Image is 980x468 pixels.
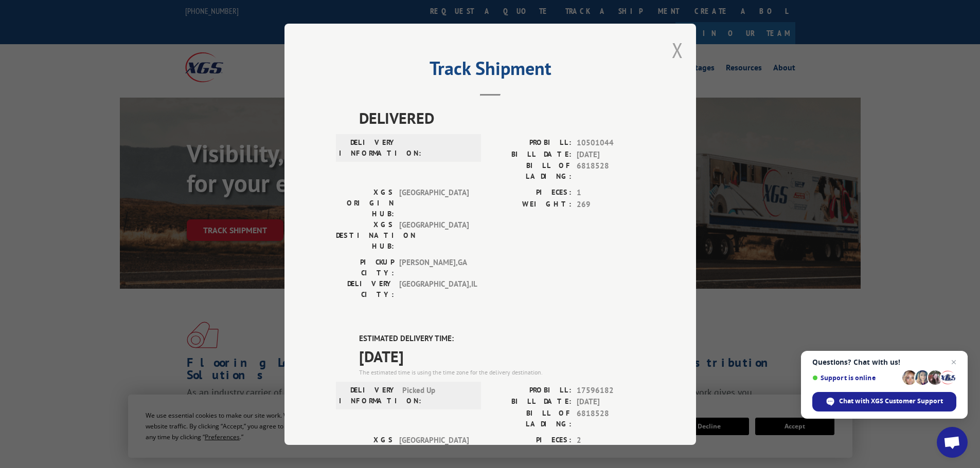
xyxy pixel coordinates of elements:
[577,187,645,199] span: 1
[490,137,572,149] label: PROBILL:
[577,198,645,210] span: 269
[336,61,645,81] h2: Track Shipment
[336,219,394,252] label: XGS DESTINATION HUB:
[937,427,968,458] a: Open chat
[577,160,645,182] span: 6818528
[336,434,394,466] label: XGS ORIGIN HUB:
[359,367,645,377] div: The estimated time is using the time zone for the delivery destination.
[399,278,469,300] span: [GEOGRAPHIC_DATA] , IL
[399,257,469,278] span: [PERSON_NAME] , GA
[672,36,683,64] button: Close modal
[812,392,956,411] span: Chat with XGS Customer Support
[336,278,394,300] label: DELIVERY CITY:
[577,407,645,429] span: 6818528
[359,344,645,367] span: [DATE]
[359,333,645,345] label: ESTIMATED DELIVERY TIME:
[577,148,645,160] span: [DATE]
[839,397,943,406] span: Chat with XGS Customer Support
[399,187,469,219] span: [GEOGRAPHIC_DATA]
[577,396,645,408] span: [DATE]
[812,358,956,366] span: Questions? Chat with us!
[490,384,572,396] label: PROBILL:
[490,434,572,446] label: PIECES:
[339,137,397,159] label: DELIVERY INFORMATION:
[490,407,572,429] label: BILL OF LADING:
[399,434,469,466] span: [GEOGRAPHIC_DATA]
[402,384,472,406] span: Picked Up
[399,219,469,252] span: [GEOGRAPHIC_DATA]
[336,187,394,219] label: XGS ORIGIN HUB:
[336,257,394,278] label: PICKUP CITY:
[490,198,572,210] label: WEIGHT:
[339,384,397,406] label: DELIVERY INFORMATION:
[490,187,572,199] label: PIECES:
[577,384,645,396] span: 17596182
[577,137,645,149] span: 10501044
[812,374,899,382] span: Support is online
[359,106,645,129] span: DELIVERED
[490,396,572,408] label: BILL DATE:
[577,434,645,446] span: 2
[490,160,572,182] label: BILL OF LADING:
[490,148,572,160] label: BILL DATE:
